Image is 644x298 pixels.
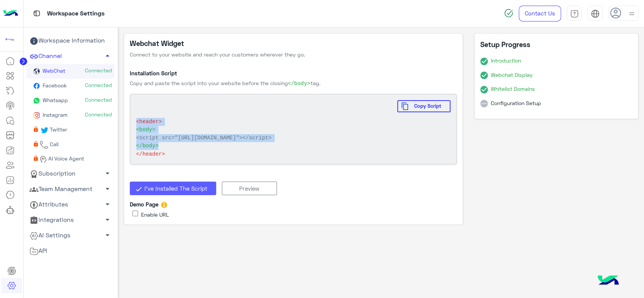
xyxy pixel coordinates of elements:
span: Call [49,141,59,147]
img: tab [570,9,579,18]
span: AI Voice Agent [47,155,85,162]
img: tab [32,9,41,18]
a: Subscription [26,166,115,181]
span: arrow_drop_down [103,231,112,240]
p: Connect to your website and reach your customers wherever they go. [130,50,457,58]
button: I’ve Installed The Script [130,182,216,195]
span: Configuration Setup [491,99,541,108]
span: </header> [136,150,451,158]
span: <body> [136,126,451,134]
h6: Installation Script [130,70,457,76]
p: Copy and paste the script into your website before the closing tag. [130,79,457,88]
img: tab [591,9,599,18]
a: Call [26,138,115,152]
img: hulul-logo.png [595,268,621,294]
a: Twitter [26,123,115,138]
span: API [29,246,47,256]
a: AI Voice Agent [26,152,115,166]
a: WebChatConnected [26,64,115,79]
img: Logo [3,6,18,21]
a: AI Settings [26,228,115,243]
img: 171468393613305 [3,33,17,46]
p: Workspace Settings [47,9,105,19]
span: Connected [85,81,112,89]
span: arrow_drop_down [103,200,112,209]
h6: Setup Progress [480,39,632,50]
img: spinner [504,9,513,18]
span: Whatsapp [41,97,68,103]
span: I’ve Installed The Script [144,185,207,192]
span: Instagram [41,112,68,118]
img: profile [627,9,636,18]
span: Copy Script [409,103,447,109]
span: Facebook [41,82,67,89]
a: tab [567,6,582,21]
span: </body> [288,81,310,87]
span: Connected [85,96,112,104]
span: Whitelist Domains [491,85,535,93]
button: Copy Script [397,100,450,112]
label: Enable URL [141,211,169,219]
a: InstagramConnected [26,108,115,123]
a: FacebookConnected [26,79,115,93]
span: WebChat [41,67,65,74]
span: Connected [85,67,112,74]
a: API [26,243,115,259]
span: Twitter [49,126,68,133]
span: arrow_drop_up [103,51,112,60]
span: arrow_drop_down [103,184,112,193]
a: Attributes [26,197,115,212]
span: arrow_drop_down [103,215,112,224]
a: Channel [26,49,115,64]
span: </body> [136,142,451,150]
span: arrow_drop_down [103,169,112,178]
span: <header> [136,118,451,126]
a: Integrations [26,212,115,228]
h5: Webchat Widget [130,39,457,48]
button: Preview [222,182,277,195]
span: Demo Page [130,201,158,208]
a: Contact Us [519,6,561,21]
a: Workspace Information [26,33,115,49]
span: Connected [85,111,112,118]
a: WhatsappConnected [26,93,115,108]
span: <script src="[URL][DOMAIN_NAME]"></script> [136,134,451,142]
span: Introduction [491,57,521,65]
span: Webchat Display [491,71,533,79]
a: Team Management [26,181,115,197]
